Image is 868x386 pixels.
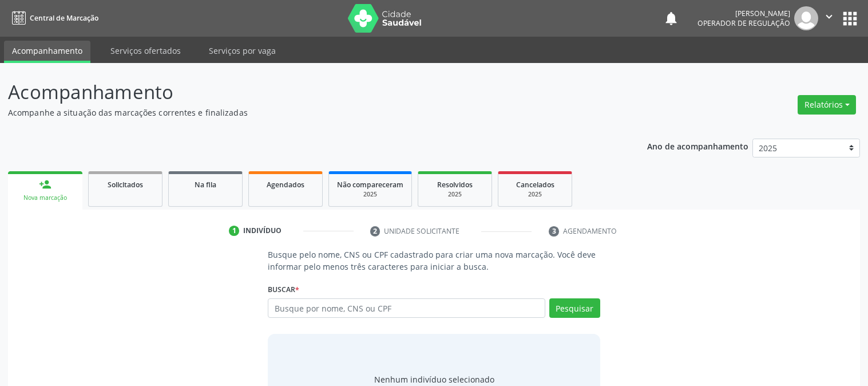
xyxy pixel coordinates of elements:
p: Acompanhamento [8,78,604,107]
div: [PERSON_NAME] [697,9,790,18]
span: Cancelados [516,180,554,190]
div: Indivíduo [243,226,282,236]
span: Agendados [267,180,304,190]
p: Busque pelo nome, CNS ou CPF cadastrado para criar uma nova marcação. Você deve informar pelo men... [268,249,600,273]
div: Nova marcação [16,194,74,202]
span: Solicitados [108,180,143,190]
button:  [818,6,840,30]
div: 2025 [506,190,564,199]
div: 2025 [426,190,483,199]
p: Acompanhe a situação das marcações correntes e finalizadas [8,107,604,119]
span: Central de Marcação [30,13,98,23]
a: Serviços por vaga [201,41,284,61]
button: notifications [663,10,679,26]
i:  [823,10,835,23]
input: Busque por nome, CNS ou CPF [268,298,545,318]
span: Operador de regulação [697,18,790,28]
div: person_add [39,178,51,191]
label: Buscar [268,281,299,298]
span: Na fila [195,180,216,190]
span: Resolvidos [437,180,473,190]
button: Relatórios [798,95,856,115]
span: Não compareceram [337,180,403,190]
a: Serviços ofertados [102,41,189,61]
div: 1 [229,226,239,236]
a: Central de Marcação [8,9,98,27]
img: img [794,6,818,30]
div: 2025 [337,190,403,199]
p: Ano de acompanhamento [647,139,748,153]
div: Nenhum indivíduo selecionado [374,373,494,385]
button: Pesquisar [549,298,600,318]
button: apps [840,9,860,29]
a: Acompanhamento [4,41,90,63]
